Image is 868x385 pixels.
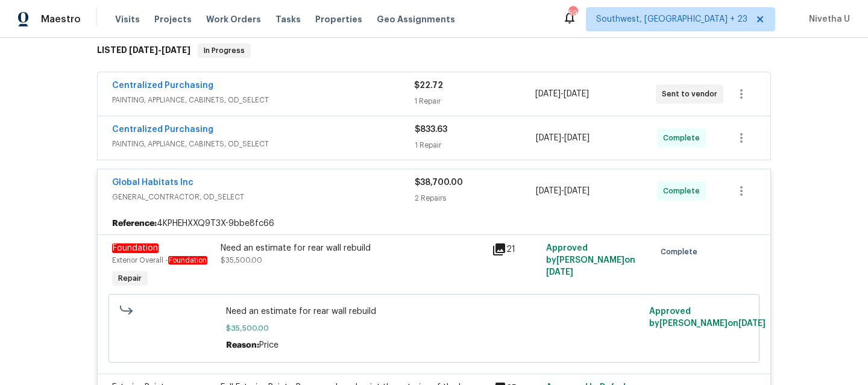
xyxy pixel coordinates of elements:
span: Geo Assignments [377,13,455,25]
span: [DATE] [564,187,590,195]
div: Need an estimate for rear wall rebuild [221,242,485,254]
span: $833.63 [415,125,447,134]
b: Reference: [112,218,157,230]
div: LISTED [DATE]-[DATE]In Progress [93,31,775,70]
span: - [536,132,590,144]
em: Foundation [112,243,159,253]
span: $22.72 [414,81,443,90]
span: Visits [115,13,140,25]
a: Centralized Purchasing [112,81,213,90]
div: 2 Repairs [415,192,536,204]
span: [DATE] [738,319,766,328]
span: [DATE] [536,134,561,142]
span: PAINTING, APPLIANCE, CABINETS, OD_SELECT [112,94,414,106]
span: $38,700.00 [415,178,463,187]
span: - [536,185,590,197]
span: $35,500.00 [226,322,643,334]
div: 1 Repair [414,95,535,107]
span: Reason: [226,341,259,349]
span: Tasks [275,15,301,23]
span: Projects [154,13,192,25]
span: [DATE] [564,134,590,142]
span: - [535,88,589,100]
div: 1 Repair [415,139,536,151]
span: Complete [663,185,705,197]
span: Nivetha U [804,13,850,25]
div: 21 [492,242,539,257]
span: Complete [663,132,705,144]
span: Work Orders [206,13,261,25]
em: Foundation [168,256,207,264]
span: Southwest, [GEOGRAPHIC_DATA] + 23 [596,13,747,25]
span: Price [259,341,278,349]
span: [DATE] [162,46,190,54]
a: Centralized Purchasing [112,125,213,134]
span: PAINTING, APPLIANCE, CABINETS, OD_SELECT [112,138,415,150]
span: $35,500.00 [221,257,262,264]
span: Sent to vendor [662,88,722,100]
span: Approved by [PERSON_NAME] on [649,307,766,328]
span: [DATE] [536,187,561,195]
span: Exterior Overall - [112,257,207,264]
div: 4KPHEHXXQ9T3X-9bbe8fc66 [98,213,770,234]
span: [DATE] [564,90,589,98]
span: - [129,46,190,54]
span: GENERAL_CONTRACTOR, OD_SELECT [112,191,415,203]
span: In Progress [199,45,250,57]
span: [DATE] [129,46,158,54]
div: 594 [568,7,577,19]
span: Properties [315,13,362,25]
span: [DATE] [546,268,573,277]
span: Complete [661,246,702,258]
span: [DATE] [535,90,561,98]
span: Repair [113,272,146,284]
span: Maestro [41,13,81,25]
span: Approved by [PERSON_NAME] on [546,244,635,277]
span: Need an estimate for rear wall rebuild [226,305,643,318]
a: Global Habitats Inc [112,178,193,187]
h6: LISTED [97,43,190,58]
